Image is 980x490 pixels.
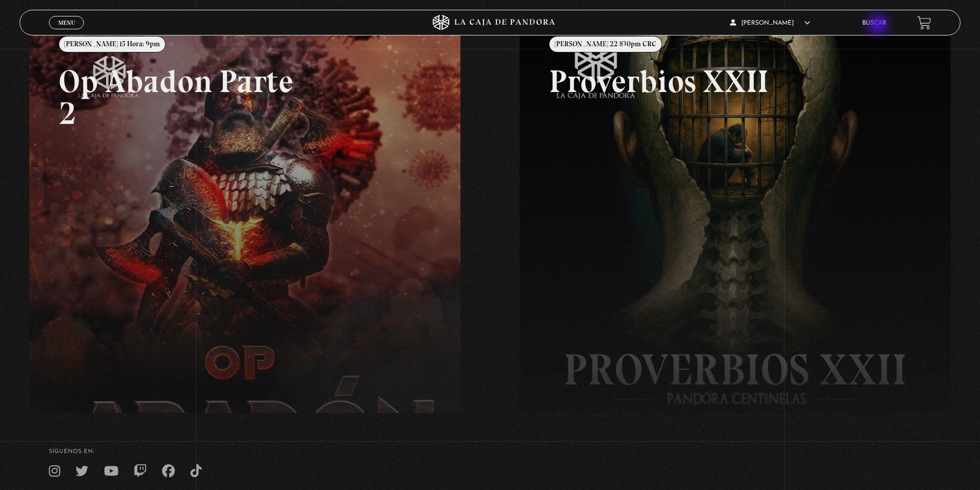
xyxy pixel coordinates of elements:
span: Cerrar [55,28,79,35]
h4: SÍguenos en: [49,449,931,455]
span: Menu [58,20,75,26]
a: Buscar [862,20,886,26]
a: View your shopping cart [917,16,931,30]
span: [PERSON_NAME] [730,20,810,26]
